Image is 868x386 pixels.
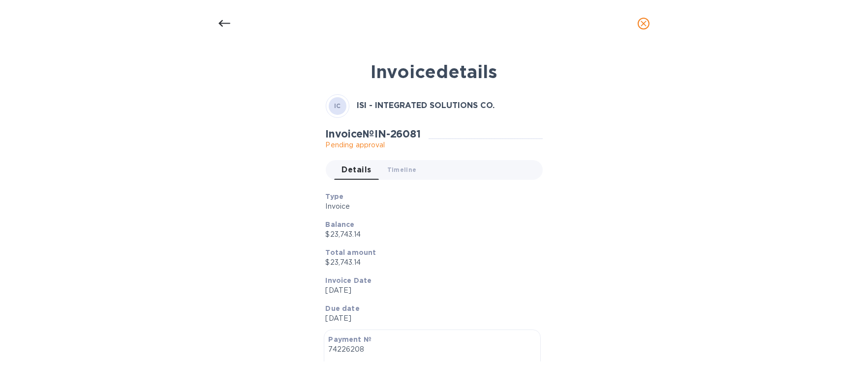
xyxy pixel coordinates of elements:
[326,140,421,150] p: Pending approval
[326,128,421,140] h2: Invoice № IN-26081
[329,344,536,355] p: 74226208
[342,163,372,177] span: Details
[326,248,376,256] b: Total amount
[357,101,495,110] b: ISI - INTEGRATED SOLUTIONS CO.
[387,165,417,175] span: Timeline
[334,102,341,110] b: IC
[326,257,535,268] p: $23,743.14
[326,304,360,312] b: Due date
[326,285,535,296] p: [DATE]
[326,221,355,228] b: Balance
[326,313,535,324] p: [DATE]
[326,229,535,240] p: $23,743.14
[326,201,535,212] p: Invoice
[326,193,344,200] b: Type
[329,335,372,343] b: Payment №
[371,61,497,83] b: Invoice details
[632,12,655,35] button: close
[326,276,372,284] b: Invoice Date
